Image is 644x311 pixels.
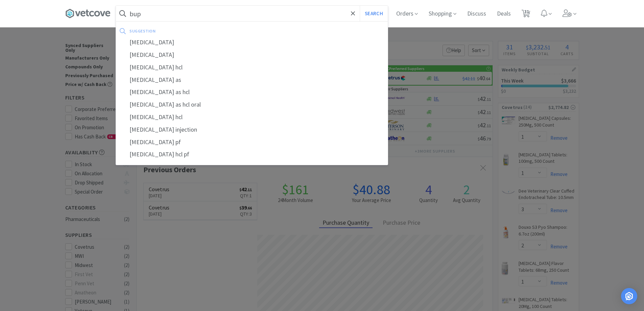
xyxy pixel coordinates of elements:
div: Open Intercom Messenger [621,288,637,304]
div: [MEDICAL_DATA] [116,49,388,61]
div: [MEDICAL_DATA] as hcl [116,86,388,98]
a: 31 [519,12,533,18]
div: [MEDICAL_DATA] as hcl oral [116,98,388,111]
a: Discuss [464,11,489,17]
div: [MEDICAL_DATA] hcl [116,111,388,124]
div: [MEDICAL_DATA] injection [116,124,388,136]
input: Search by item, sku, manufacturer, ingredient, size... [116,6,388,21]
div: [MEDICAL_DATA] hcl pf [116,148,388,161]
div: [MEDICAL_DATA] [116,36,388,49]
button: Search [360,6,388,21]
div: [MEDICAL_DATA] pf [116,136,388,149]
div: [MEDICAL_DATA] as [116,74,388,86]
div: [MEDICAL_DATA] hcl [116,61,388,74]
a: Deals [494,11,514,17]
div: suggestion [129,26,269,36]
